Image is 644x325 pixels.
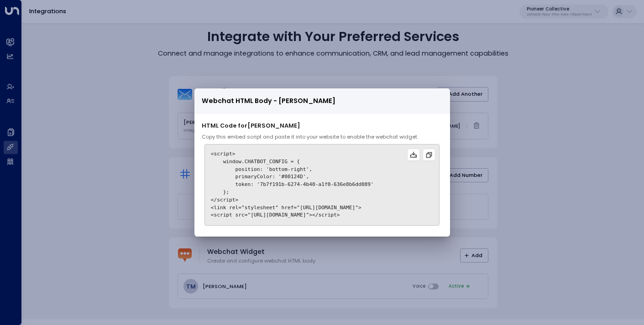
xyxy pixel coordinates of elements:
[202,133,443,141] p: Copy this embed script and paste it into your website to enable the webchat widget.
[423,149,435,161] button: Copy HTML to clipboard
[211,151,374,218] code: <script> window.CHATBOT_CONFIG = { position: 'bottom-right', primaryColor: '#00124D', token: '7b7...
[202,96,335,106] span: Webchat HTML Body - [PERSON_NAME]
[202,121,443,130] h3: HTML Code for [PERSON_NAME]
[407,149,420,161] button: Download HTML file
